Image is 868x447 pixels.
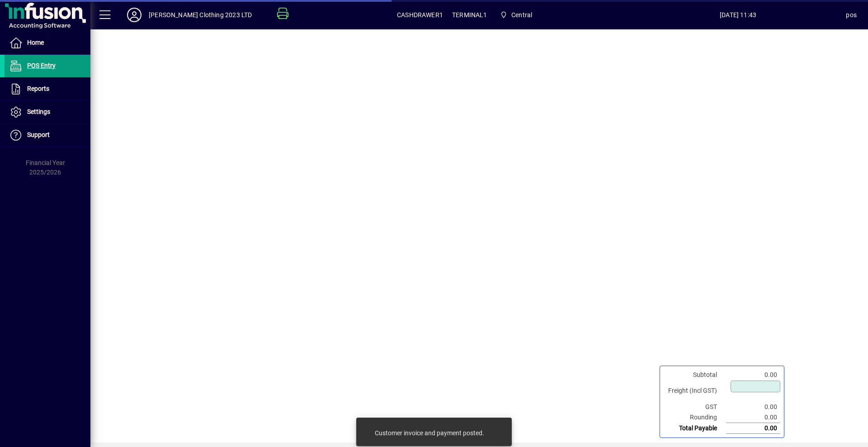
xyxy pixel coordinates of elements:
span: CASHDRAWER1 [397,8,443,22]
span: Reports [27,85,49,92]
a: Settings [5,101,90,123]
span: Central [496,7,536,23]
td: 0.00 [726,370,780,380]
td: Total Payable [664,423,726,434]
span: Central [511,8,532,22]
span: Home [27,39,44,46]
div: pos [846,8,857,22]
td: 0.00 [726,423,780,434]
td: Freight (Incl GST) [664,380,726,402]
a: Reports [5,78,90,100]
td: 0.00 [726,412,780,423]
div: Customer invoice and payment posted. [375,428,484,438]
td: Rounding [664,412,726,423]
td: GST [664,402,726,412]
span: POS Entry [27,62,56,69]
div: [PERSON_NAME] Clothing 2023 LTD [149,8,252,22]
a: Home [5,32,90,54]
td: Subtotal [664,370,726,380]
span: TERMINAL1 [452,8,487,22]
td: 0.00 [726,402,780,412]
button: Profile [120,7,149,23]
a: Support [5,124,90,146]
span: [DATE] 11:43 [630,8,846,22]
span: Support [27,131,50,138]
span: Settings [27,108,50,115]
